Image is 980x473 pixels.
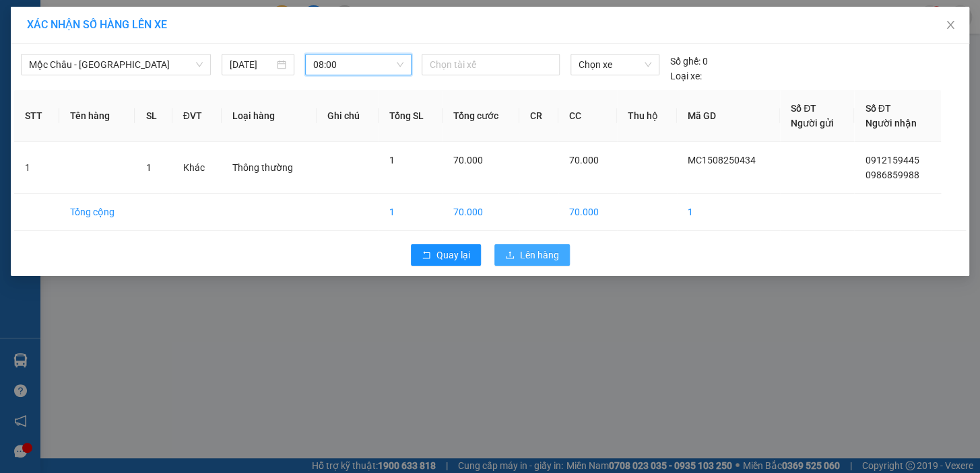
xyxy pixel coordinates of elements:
button: uploadLên hàng [494,244,570,266]
th: STT [14,90,59,142]
th: SL [135,90,172,142]
th: ĐVT [172,90,222,142]
td: 1 [379,194,443,231]
span: upload [505,250,515,261]
th: Tên hàng [59,90,135,142]
span: Số ghế: [670,54,700,69]
span: Người gửi [791,118,834,129]
span: Lên hàng [520,248,559,262]
span: 70.000 [569,155,599,166]
span: MC1508250434 [688,155,756,166]
td: 70.000 [443,194,519,231]
span: 1 [389,155,395,166]
td: Tổng cộng [59,194,135,231]
span: Mộc Châu - Hà Nội [29,54,203,75]
span: 70.000 [453,155,483,166]
span: Chọn xe [579,54,651,75]
td: 1 [677,194,780,231]
span: 08:00 [313,54,403,75]
th: Mã GD [677,90,780,142]
span: XÁC NHẬN SỐ HÀNG LÊN XE [27,18,167,31]
td: Thông thường [222,142,316,194]
td: Khác [172,142,222,194]
span: Quay lại [436,248,470,262]
td: 70.000 [558,194,617,231]
span: 0912159445 [865,155,919,166]
button: rollbackQuay lại [411,244,481,266]
span: close [945,20,956,30]
th: Loại hàng [222,90,316,142]
span: 1 [145,162,151,173]
input: 15/08/2025 [230,57,274,72]
span: Loại xe: [670,69,702,83]
div: 0 [670,54,708,69]
button: Close [932,7,969,44]
td: 1 [14,142,59,194]
span: rollback [422,250,431,261]
span: Số ĐT [791,103,816,114]
th: Tổng SL [379,90,443,142]
span: 0986859988 [865,170,919,180]
span: Người nhận [865,118,916,129]
th: CR [519,90,558,142]
th: Tổng cước [443,90,519,142]
span: Số ĐT [865,103,890,114]
th: CC [558,90,617,142]
th: Thu hộ [617,90,677,142]
th: Ghi chú [317,90,379,142]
